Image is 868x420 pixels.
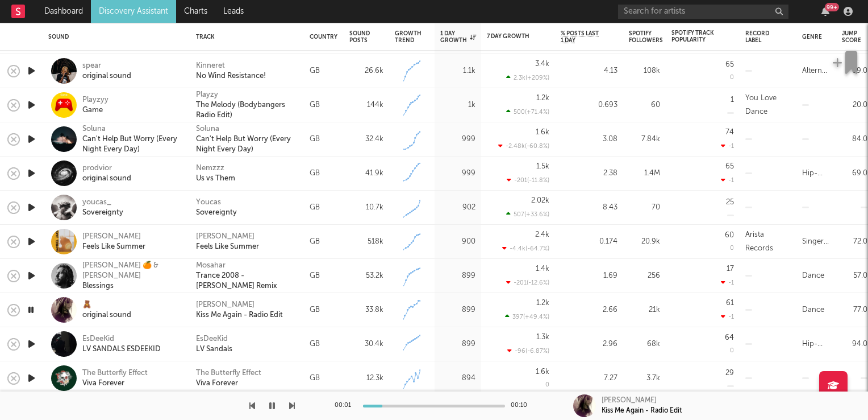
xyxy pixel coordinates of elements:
[511,399,533,413] div: 00:10
[506,108,549,116] div: 500 ( +71.4 % )
[721,142,734,150] div: -1
[561,372,617,385] div: 7.27
[310,235,320,249] div: GB
[196,174,235,184] a: Us vs Them
[802,167,831,180] div: Hip-Hop/Rap
[196,368,261,378] a: The Butterfly Effect
[82,124,182,155] a: SolunaCan't Help But Worry (Every Night Every Day)
[196,197,221,208] div: Youcas
[498,142,549,150] div: -2.48k ( -60.8 % )
[196,261,226,271] a: Mosahar
[82,300,131,320] a: 🧸original sound
[730,75,734,81] div: 0
[727,265,734,273] div: 17
[842,167,867,180] div: 69.0
[725,334,734,341] div: 64
[310,337,320,351] div: GB
[507,347,549,355] div: -96 ( -6.87 % )
[82,105,108,116] div: Game
[842,98,867,112] div: 20.0
[561,337,617,351] div: 2.96
[561,64,617,78] div: 4.13
[745,228,791,256] div: Arista Records
[82,310,131,320] div: original sound
[82,163,131,184] a: prodviororiginal sound
[721,176,734,184] div: -1
[196,344,232,355] a: LV Sandals
[82,261,182,281] div: [PERSON_NAME] 🍊 & [PERSON_NAME]
[629,64,660,78] div: 108k
[725,61,734,68] div: 65
[842,30,861,44] div: Jump Score
[82,208,123,218] div: Sovereignty
[440,235,475,249] div: 900
[602,406,682,416] div: Kiss Me Again - Radio Edit
[536,94,549,102] div: 1.2k
[725,232,734,239] div: 60
[335,399,357,413] div: 00:01
[629,167,660,180] div: 1.4M
[196,163,224,174] a: Nemzzz
[536,163,549,170] div: 1.5k
[802,34,822,40] div: Genre
[82,95,108,105] div: Playzyy
[196,34,293,40] div: Track
[310,34,337,40] div: Country
[349,235,383,249] div: 518k
[502,245,549,252] div: -4.4k ( -64.7 % )
[629,235,660,249] div: 20.9k
[561,98,617,112] div: 0.693
[671,30,717,43] div: Spotify Track Popularity
[196,124,219,134] a: Soluna
[629,303,660,317] div: 21k
[825,3,839,11] div: 99 +
[731,96,734,104] div: 1
[196,271,298,291] a: Trance 2008 - [PERSON_NAME] Remix
[842,337,867,351] div: 94.0
[349,201,383,215] div: 10.7k
[82,134,182,155] div: Can't Help But Worry (Every Night Every Day)
[196,334,228,344] a: EsDeeKid
[349,337,383,351] div: 30.4k
[349,372,383,385] div: 12.3k
[545,382,549,388] div: 0
[535,60,549,68] div: 3.4k
[310,372,320,385] div: GB
[842,269,867,283] div: 57.0
[629,30,663,44] div: Spotify Followers
[821,7,829,16] button: 99+
[561,30,600,44] span: % Posts Last 1 Day
[629,337,660,351] div: 68k
[842,235,867,249] div: 72.0
[82,261,182,291] a: [PERSON_NAME] 🍊 & [PERSON_NAME]Blessings
[82,344,161,355] div: LV SANDALS ESDEEKID
[82,334,161,355] a: EsDeeKidLV SANDALS ESDEEKID
[82,163,131,174] div: prodvior
[196,71,266,81] div: No Wind Resistance!
[629,98,660,112] div: 60
[349,98,383,112] div: 144k
[349,167,383,180] div: 41.9k
[82,197,123,208] div: youcas_
[196,378,238,389] a: Viva Forever
[725,163,734,170] div: 65
[349,303,383,317] div: 33.8k
[440,201,475,215] div: 902
[349,30,370,44] div: Sound Posts
[196,300,254,310] div: [PERSON_NAME]
[506,211,549,218] div: 507 ( +33.6 % )
[349,133,383,146] div: 32.4k
[82,174,131,184] div: original sound
[507,176,549,184] div: -201 ( -11.8 % )
[310,303,320,317] div: GB
[561,133,617,146] div: 3.08
[602,396,657,406] div: [PERSON_NAME]
[536,265,549,273] div: 1.4k
[196,242,259,252] a: Feels Like Summer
